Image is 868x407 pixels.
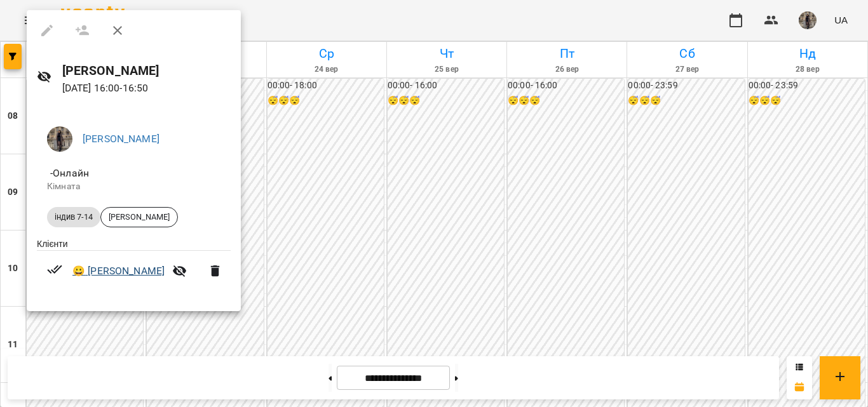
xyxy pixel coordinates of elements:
p: [DATE] 16:00 - 16:50 [62,81,231,96]
span: індив 7-14 [47,211,100,223]
h6: [PERSON_NAME] [62,61,231,81]
p: Кімната [47,180,220,193]
a: 😀 [PERSON_NAME] [72,264,165,279]
div: [PERSON_NAME] [100,207,178,227]
ul: Клієнти [37,237,231,297]
a: [PERSON_NAME] [83,133,159,145]
img: ce965af79648ee80b991a93de151fe2f.jpg [47,126,72,152]
span: [PERSON_NAME] [101,211,177,223]
svg: Візит сплачено [47,262,62,277]
span: - Онлайн [47,167,92,179]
